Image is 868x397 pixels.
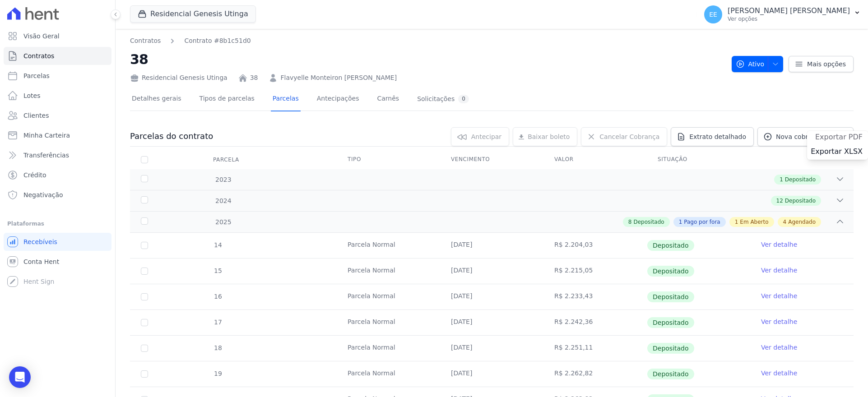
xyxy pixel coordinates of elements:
input: Só é possível selecionar pagamentos em aberto [141,370,148,378]
a: Mais opções [789,56,854,72]
th: Situação [647,150,750,169]
span: Mais opções [807,60,846,69]
span: 18 [213,344,222,351]
th: Vencimento [440,150,543,169]
p: [PERSON_NAME] [PERSON_NAME] [728,6,850,15]
a: Negativação [4,186,111,204]
span: 17 [213,319,222,326]
span: 12 [776,197,783,205]
span: Negativação [23,190,63,199]
a: Extrato detalhado [671,127,754,146]
td: Parcela Normal [337,284,440,309]
a: 38 [250,73,258,83]
span: Parcelas [23,71,50,80]
span: Clientes [23,111,49,120]
td: [DATE] [440,336,543,361]
input: Só é possível selecionar pagamentos em aberto [141,293,148,300]
td: R$ 2.251,11 [543,336,647,361]
span: Depositado [633,218,664,226]
a: Antecipações [315,88,361,111]
span: Pago por fora [684,218,720,226]
th: Tipo [337,150,440,169]
span: 1 [735,218,738,226]
a: Parcelas [271,88,301,111]
span: 4 [783,218,787,226]
span: 1 [780,175,783,184]
td: Parcela Normal [337,361,440,387]
a: Ver detalhe [761,291,797,300]
span: Contratos [23,51,54,60]
span: 15 [213,267,222,274]
td: R$ 2.215,05 [543,259,647,284]
a: Recebíveis [4,233,111,251]
td: R$ 2.262,82 [543,361,647,387]
a: Exportar PDF [815,133,864,143]
button: Ativo [732,56,784,72]
h3: Parcelas do contrato [130,131,213,142]
td: [DATE] [440,310,543,335]
input: Só é possível selecionar pagamentos em aberto [141,242,148,249]
button: Residencial Genesis Utinga [130,5,256,23]
span: Depositado [785,175,816,184]
div: Residencial Genesis Utinga [130,73,227,83]
span: Depositado [647,240,694,251]
p: Ver opções [728,15,850,23]
a: Carnês [375,88,401,111]
div: Plataformas [7,218,108,229]
span: Conta Hent [23,257,59,266]
span: 8 [628,218,632,226]
td: [DATE] [440,284,543,309]
td: [DATE] [440,361,543,387]
span: Depositado [647,266,694,277]
td: [DATE] [440,233,543,258]
span: 16 [213,293,222,300]
td: Parcela Normal [337,233,440,258]
a: Ver detalhe [761,317,797,326]
a: Nova cobrança avulsa [757,127,854,146]
div: Solicitações [417,95,469,103]
span: Exportar XLSX [811,147,863,156]
a: Clientes [4,106,111,125]
td: R$ 2.233,43 [543,284,647,309]
nav: Breadcrumb [130,36,724,46]
span: Lotes [23,91,41,100]
span: Extrato detalhado [689,132,746,141]
span: Recebíveis [23,237,57,246]
a: Visão Geral [4,27,111,45]
a: Crédito [4,166,111,184]
span: Depositado [647,369,694,379]
th: Valor [543,150,647,169]
span: Depositado [647,317,694,328]
td: R$ 2.204,03 [543,233,647,258]
input: Só é possível selecionar pagamentos em aberto [141,319,148,326]
span: EE [709,11,717,18]
span: Visão Geral [23,32,60,41]
input: Só é possível selecionar pagamentos em aberto [141,268,148,275]
nav: Breadcrumb [130,36,251,46]
a: Solicitações0 [415,88,471,111]
div: Open Intercom Messenger [9,366,31,388]
span: 1 [679,218,682,226]
a: Ver detalhe [761,369,797,378]
span: Minha Carteira [23,131,70,140]
a: Parcelas [4,67,111,85]
td: Parcela Normal [337,310,440,335]
a: Exportar XLSX [811,147,864,158]
a: Tipos de parcelas [198,88,256,111]
a: Minha Carteira [4,126,111,144]
input: Só é possível selecionar pagamentos em aberto [141,345,148,352]
a: Conta Hent [4,253,111,271]
a: Detalhes gerais [130,88,183,111]
a: Contratos [130,36,161,46]
span: 19 [213,370,222,377]
div: Parcela [202,151,250,169]
span: Ativo [736,56,765,72]
span: Crédito [23,171,46,180]
span: Exportar PDF [815,133,863,142]
span: Depositado [785,197,816,205]
span: Transferências [23,151,69,160]
span: Nova cobrança avulsa [776,132,846,141]
a: Contratos [4,47,111,65]
a: Transferências [4,146,111,164]
span: Depositado [647,343,694,354]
